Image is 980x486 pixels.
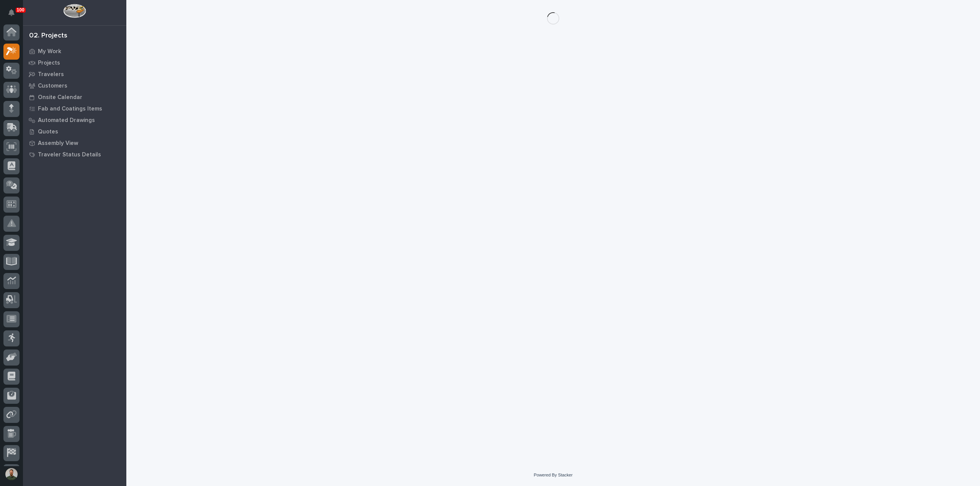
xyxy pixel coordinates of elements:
[38,71,64,78] p: Travelers
[23,137,126,149] a: Assembly View
[3,5,20,21] button: Notifications
[23,103,126,114] a: Fab and Coatings Items
[17,7,24,13] p: 100
[10,9,20,21] div: Notifications100
[23,126,126,137] a: Quotes
[23,149,126,160] a: Traveler Status Details
[38,83,67,89] p: Customers
[38,128,58,135] p: Quotes
[38,60,60,67] p: Projects
[29,32,67,40] div: 02. Projects
[23,80,126,91] a: Customers
[23,91,126,103] a: Onsite Calendar
[38,48,61,55] p: My Work
[23,68,126,80] a: Travelers
[23,57,126,68] a: Projects
[38,140,78,147] p: Assembly View
[23,114,126,126] a: Automated Drawings
[38,94,82,101] p: Onsite Calendar
[63,4,86,18] img: Workspace Logo
[534,473,572,477] a: Powered By Stacker
[38,117,95,124] p: Automated Drawings
[38,106,102,112] p: Fab and Coatings Items
[38,151,101,158] p: Traveler Status Details
[23,46,126,57] a: My Work
[3,466,20,482] button: users-avatar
